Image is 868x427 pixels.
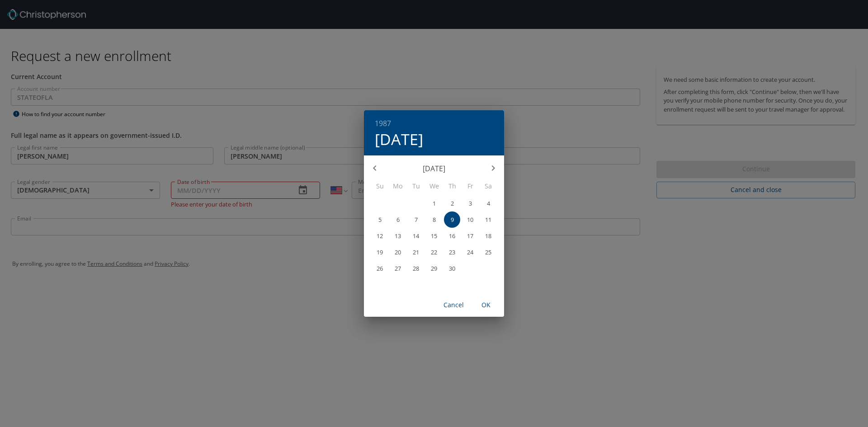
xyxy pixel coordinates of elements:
[408,211,424,228] button: 7
[426,181,442,191] span: We
[372,181,388,191] span: Su
[433,201,436,206] p: 1
[426,244,442,260] button: 22
[372,260,388,277] button: 26
[431,266,437,272] p: 29
[444,195,460,211] button: 2
[426,228,442,244] button: 15
[439,297,468,314] button: Cancel
[451,201,454,206] p: 2
[444,244,460,260] button: 23
[408,260,424,277] button: 28
[472,297,500,314] button: OK
[426,195,442,211] button: 1
[377,266,383,272] p: 26
[413,233,419,239] p: 14
[444,228,460,244] button: 16
[426,211,442,228] button: 8
[467,217,473,223] p: 10
[433,217,436,223] p: 8
[467,249,473,255] p: 24
[485,233,491,239] p: 18
[390,244,406,260] button: 20
[444,260,460,277] button: 30
[431,249,437,255] p: 22
[372,244,388,260] button: 19
[426,260,442,277] button: 29
[462,181,478,191] span: Fr
[462,195,478,211] button: 3
[377,249,383,255] p: 19
[443,300,464,311] span: Cancel
[444,211,460,228] button: 9
[462,244,478,260] button: 24
[390,211,406,228] button: 6
[375,117,391,130] button: 1987
[390,181,406,191] span: Mo
[386,163,482,174] p: [DATE]
[408,181,424,191] span: Tu
[413,249,419,255] p: 21
[475,300,497,311] span: OK
[480,228,496,244] button: 18
[480,181,496,191] span: Sa
[467,233,473,239] p: 17
[390,260,406,277] button: 27
[444,181,460,191] span: Th
[451,217,454,223] p: 9
[462,211,478,228] button: 10
[485,217,491,223] p: 11
[462,228,478,244] button: 17
[396,217,400,223] p: 6
[449,266,455,272] p: 30
[395,233,401,239] p: 13
[485,249,491,255] p: 25
[375,130,423,149] button: [DATE]
[413,266,419,272] p: 28
[408,228,424,244] button: 14
[395,249,401,255] p: 20
[480,195,496,211] button: 4
[408,244,424,260] button: 21
[395,266,401,272] p: 27
[378,217,382,223] p: 5
[469,201,472,206] p: 3
[449,233,455,239] p: 16
[480,244,496,260] button: 25
[431,233,437,239] p: 15
[487,201,490,206] p: 4
[449,249,455,255] p: 23
[372,228,388,244] button: 12
[372,211,388,228] button: 5
[415,217,418,223] p: 7
[480,211,496,228] button: 11
[377,233,383,239] p: 12
[390,228,406,244] button: 13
